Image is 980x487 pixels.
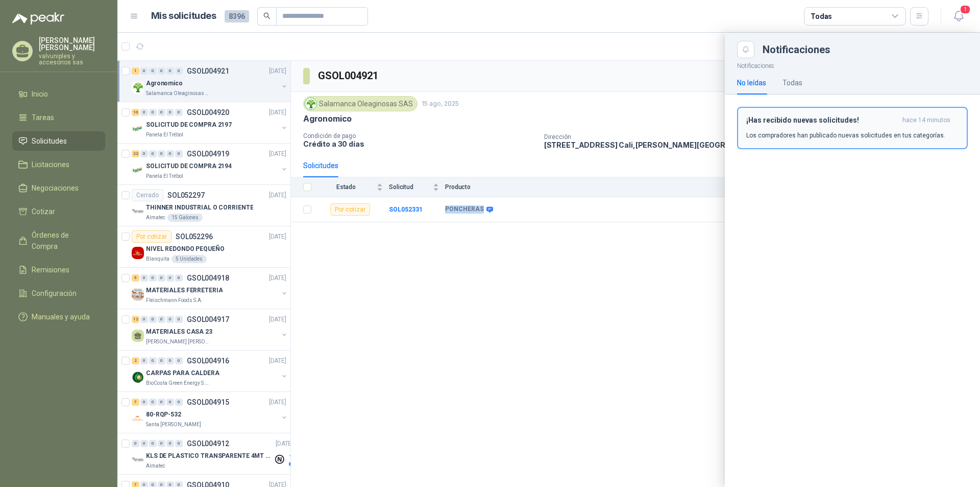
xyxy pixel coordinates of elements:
[32,206,55,217] span: Cotizar
[737,107,968,149] button: ¡Has recibido nuevas solicitudes!hace 14 minutos Los compradores han publicado nuevas solicitudes...
[902,116,950,125] span: hace 14 minutos
[12,108,105,127] a: Tareas
[725,58,980,71] p: Notificaciones
[151,9,216,24] h1: Mis solicitudes
[746,116,898,125] h3: ¡Has recibido nuevas solicitudes!
[782,77,802,88] div: Todas
[12,225,105,256] a: Órdenes de Compra
[32,88,48,100] span: Inicio
[12,260,105,280] a: Remisiones
[811,11,832,22] div: Todas
[32,311,90,322] span: Manuales y ayuda
[12,155,105,174] a: Licitaciones
[32,229,95,252] span: Órdenes de Compra
[39,37,105,51] p: [PERSON_NAME] [PERSON_NAME]
[32,264,69,275] span: Remisiones
[12,202,105,221] a: Cotizar
[949,7,968,26] button: 1
[960,5,971,14] span: 1
[737,77,766,88] div: No leídas
[32,135,67,147] span: Solicitudes
[12,284,105,303] a: Configuración
[763,44,968,55] div: Notificaciones
[32,182,79,194] span: Negociaciones
[746,131,945,140] p: Los compradores han publicado nuevas solicitudes en tus categorías.
[12,12,64,25] img: Logo peakr
[737,41,754,58] button: Close
[12,307,105,327] a: Manuales y ayuda
[225,10,249,22] span: 8396
[12,131,105,151] a: Solicitudes
[32,288,77,299] span: Configuración
[39,53,105,65] p: valvuniples y accesorios sas
[32,159,69,170] span: Licitaciones
[263,12,271,19] span: search
[12,84,105,104] a: Inicio
[32,112,54,123] span: Tareas
[12,178,105,198] a: Negociaciones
